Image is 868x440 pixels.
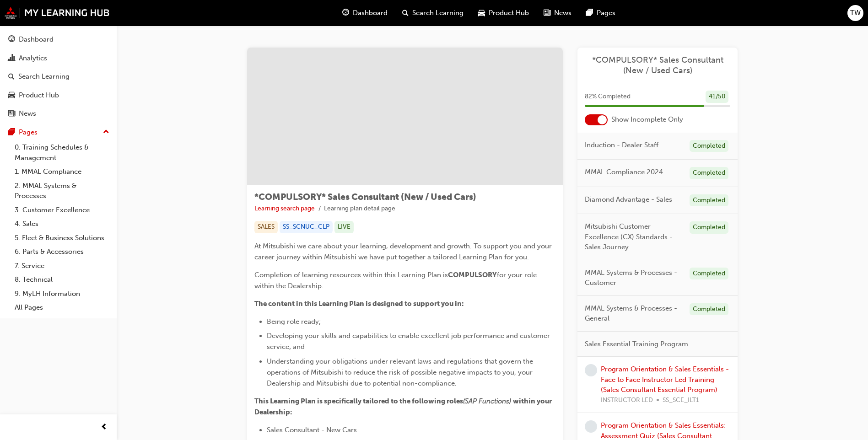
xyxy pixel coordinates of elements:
div: Completed [690,194,728,207]
span: Induction - Dealer Staff [585,140,658,150]
span: Understanding your obligations under relevant laws and regulations that govern the operations of ... [267,357,535,387]
div: Completed [690,167,728,179]
a: Search Learning [4,68,113,85]
div: Completed [690,140,728,152]
span: car-icon [478,7,485,19]
span: guage-icon [342,7,349,19]
span: Product Hub [489,8,529,18]
a: 8. Technical [11,273,113,287]
a: 1. MMAL Compliance [11,165,113,179]
div: News [19,108,36,119]
div: 41 / 50 [706,91,728,103]
div: LIVE [334,221,354,233]
span: INSTRUCTOR LED [601,395,653,406]
a: *COMPULSORY* Sales Consultant (New / Used Cars) [585,55,730,75]
span: car-icon [8,91,15,100]
span: for your role within the Dealership. [254,271,539,290]
button: Pages [4,124,113,141]
a: Analytics [4,50,113,67]
a: 2. MMAL Systems & Processes [11,179,113,203]
span: search-icon [402,7,409,19]
span: Completion of learning resources within this Learning Plan is [254,271,448,279]
a: News [4,105,113,122]
span: 82 % Completed [585,91,631,102]
span: At Mitsubishi we care about your learning, development and growth. To support you and your career... [254,242,554,261]
span: News [554,8,571,18]
span: TW [850,8,861,18]
span: MMAL Compliance 2024 [585,167,663,177]
a: 6. Parts & Accessories [11,245,113,259]
span: news-icon [8,110,15,118]
span: chart-icon [8,54,15,63]
a: 0. Training Schedules & Management [11,140,113,165]
span: Being role ready; [267,317,321,326]
span: Mitsubishi Customer Excellence (CX) Standards - Sales Journey [585,221,682,252]
span: *COMPULSORY* Sales Consultant (New / Used Cars) [254,192,476,202]
a: pages-iconPages [579,4,623,22]
a: car-iconProduct Hub [471,4,536,22]
a: guage-iconDashboard [335,4,395,22]
span: (SAP Functions) [463,397,511,405]
span: Sales Consultant - New Cars [267,426,357,434]
button: TW [847,5,863,21]
span: Dashboard [353,8,388,18]
span: SS_SCE_ILT1 [663,395,699,406]
div: SS_SCNUC_CLP [280,221,333,233]
span: learningRecordVerb_NONE-icon [585,364,597,376]
button: DashboardAnalyticsSearch LearningProduct HubNews [4,29,113,124]
a: All Pages [11,300,113,315]
span: MMAL Systems & Processes - Customer [585,268,682,288]
div: Pages [19,127,38,138]
span: COMPULSORY [448,271,497,279]
span: Pages [597,8,615,18]
span: pages-icon [8,129,15,137]
span: guage-icon [8,36,15,44]
a: 9. MyLH Information [11,287,113,301]
span: prev-icon [101,422,108,433]
a: Learning search page [254,204,315,212]
span: Show Incomplete Only [611,114,683,125]
a: Dashboard [4,31,113,48]
img: mmal [5,7,110,19]
a: search-iconSearch Learning [395,4,471,22]
a: 4. Sales [11,217,113,231]
div: Completed [690,303,728,316]
a: Product Hub [4,87,113,104]
div: Dashboard [19,34,54,45]
span: Developing your skills and capabilities to enable excellent job performance and customer service;... [267,332,552,351]
span: The content in this Learning Plan is designed to support you in: [254,300,464,308]
span: within your Dealership: [254,397,553,416]
span: news-icon [544,7,550,19]
span: pages-icon [586,7,593,19]
span: search-icon [8,73,15,81]
a: 3. Customer Excellence [11,203,113,217]
div: Analytics [19,53,47,64]
span: Sales Essential Training Program [585,339,688,349]
a: 7. Service [11,259,113,273]
div: Search Learning [18,71,70,82]
div: Product Hub [19,90,59,101]
a: Program Orientation & Sales Essentials - Face to Face Instructor Led Training (Sales Consultant E... [601,365,729,394]
a: news-iconNews [536,4,579,22]
span: This Learning Plan is specifically tailored to the following roles [254,397,463,405]
div: Completed [690,268,728,280]
span: learningRecordVerb_NONE-icon [585,420,597,433]
div: Completed [690,221,728,234]
a: 5. Fleet & Business Solutions [11,231,113,245]
span: up-icon [103,126,109,138]
span: Search Learning [412,8,464,18]
div: SALES [254,221,278,233]
span: MMAL Systems & Processes - General [585,303,682,324]
li: Learning plan detail page [324,204,395,214]
span: Diamond Advantage - Sales [585,194,672,205]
